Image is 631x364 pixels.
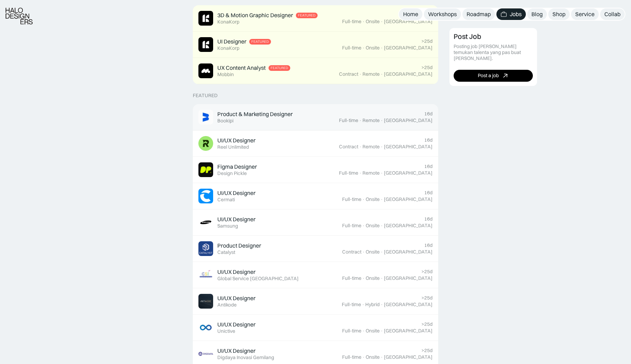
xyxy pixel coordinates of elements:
[342,45,361,51] div: Full-time
[193,5,438,32] a: Job Image3D & Motion Graphic DesignerFeaturedKonaKorp>25dFull-time·Onsite·[GEOGRAPHIC_DATA]
[421,295,433,301] div: >25d
[342,275,361,281] div: Full-time
[339,144,358,150] div: Contract
[217,302,237,308] div: Antikode
[217,347,256,355] div: UI/UX Designer
[193,58,438,84] a: Job ImageUX Content AnalystFeaturedMobbin>25dContract·Remote·[GEOGRAPHIC_DATA]
[467,11,491,18] div: Roadmap
[424,216,433,222] div: 16d
[384,328,433,334] div: [GEOGRAPHIC_DATA]
[217,38,246,45] div: UI Designer
[198,320,213,335] img: Job Image
[421,321,433,327] div: >25d
[424,242,433,248] div: 16d
[342,302,361,308] div: Full-time
[217,189,256,197] div: UI/UX Designer
[384,71,433,77] div: [GEOGRAPHIC_DATA]
[531,11,543,18] div: Blog
[193,288,438,315] a: Job ImageUI/UX DesignerAntikode>25dFull-time·Hybrid·[GEOGRAPHIC_DATA]
[421,348,433,353] div: >25d
[198,110,213,124] img: Job Image
[198,215,213,230] img: Job Image
[342,223,361,229] div: Full-time
[342,354,361,360] div: Full-time
[548,8,570,20] a: Shop
[424,137,433,143] div: 16d
[384,302,433,308] div: [GEOGRAPHIC_DATA]
[193,93,218,99] div: Featured
[424,8,461,20] a: Workshops
[380,144,383,150] div: ·
[362,302,365,308] div: ·
[198,268,213,282] img: Job Image
[217,321,256,328] div: UI/UX Designer
[193,104,438,130] a: Job ImageProduct & Marketing DesignerBookipi16dFull-time·Remote·[GEOGRAPHIC_DATA]
[380,19,383,25] div: ·
[510,11,522,18] div: Jobs
[298,13,315,18] div: Featured
[380,117,383,123] div: ·
[251,40,269,44] div: Featured
[362,249,365,255] div: ·
[380,249,383,255] div: ·
[604,11,620,18] div: Collab
[217,137,256,144] div: UI/UX Designer
[366,275,380,281] div: Onsite
[198,11,213,26] img: Job Image
[198,346,213,361] img: Job Image
[366,45,380,51] div: Onsite
[362,144,380,150] div: Remote
[339,71,358,77] div: Contract
[217,197,235,203] div: Cermati
[571,8,599,20] a: Service
[217,72,234,77] div: Mobbin
[575,11,595,18] div: Service
[384,144,433,150] div: [GEOGRAPHIC_DATA]
[342,19,361,25] div: Full-time
[193,315,438,341] a: Job ImageUI/UX DesignerUnictive>25dFull-time·Onsite·[GEOGRAPHIC_DATA]
[478,73,499,79] div: Post a job
[366,354,380,360] div: Onsite
[217,328,235,334] div: Unictive
[362,275,365,281] div: ·
[342,249,361,255] div: Contract
[380,302,383,308] div: ·
[362,170,380,176] div: Remote
[362,71,380,77] div: Remote
[198,294,213,309] img: Job Image
[424,163,433,169] div: 16d
[342,328,361,334] div: Full-time
[380,275,383,281] div: ·
[217,170,247,176] div: Design Pickle
[193,183,438,209] a: Job ImageUI/UX DesignerCermati16dFull-time·Onsite·[GEOGRAPHIC_DATA]
[217,144,249,150] div: Reel Unlimited
[217,295,256,302] div: UI/UX Designer
[366,223,380,229] div: Onsite
[380,223,383,229] div: ·
[359,117,362,123] div: ·
[366,249,380,255] div: Onsite
[217,242,261,249] div: Product Designer
[365,302,380,308] div: Hybrid
[359,71,362,77] div: ·
[527,8,547,20] a: Blog
[198,37,213,52] img: Job Image
[380,71,383,77] div: ·
[454,32,481,41] div: Post Job
[424,111,433,117] div: 16d
[380,328,383,334] div: ·
[193,130,438,157] a: Job ImageUI/UX DesignerReel Unlimited16dContract·Remote·[GEOGRAPHIC_DATA]
[217,223,238,229] div: Samsung
[496,8,526,20] a: Jobs
[198,162,213,177] img: Job Image
[193,262,438,288] a: Job ImageUI/UX DesignerGlobal Service [GEOGRAPHIC_DATA]>25dFull-time·Onsite·[GEOGRAPHIC_DATA]
[366,328,380,334] div: Onsite
[366,19,380,25] div: Onsite
[362,223,365,229] div: ·
[421,38,433,44] div: >25d
[217,12,293,19] div: 3D & Motion Graphic Designer
[384,19,433,25] div: [GEOGRAPHIC_DATA]
[384,275,433,281] div: [GEOGRAPHIC_DATA]
[384,223,433,229] div: [GEOGRAPHIC_DATA]
[217,216,256,223] div: UI/UX Designer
